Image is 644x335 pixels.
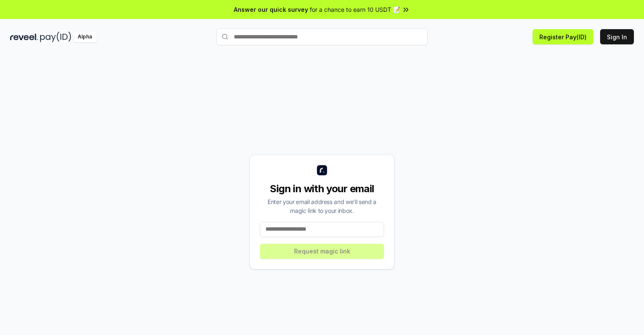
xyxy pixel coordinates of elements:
img: logo_small [317,165,327,175]
button: Sign In [600,29,634,44]
div: Alpha [73,32,97,42]
div: Sign in with your email [260,182,384,196]
div: Enter your email address and we’ll send a magic link to your inbox. [260,197,384,215]
span: Answer our quick survey [234,5,308,14]
button: Register Pay(ID) [533,29,593,44]
img: reveel_dark [10,32,38,42]
span: for a chance to earn 10 USDT 📝 [310,5,400,14]
img: pay_id [40,32,71,42]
